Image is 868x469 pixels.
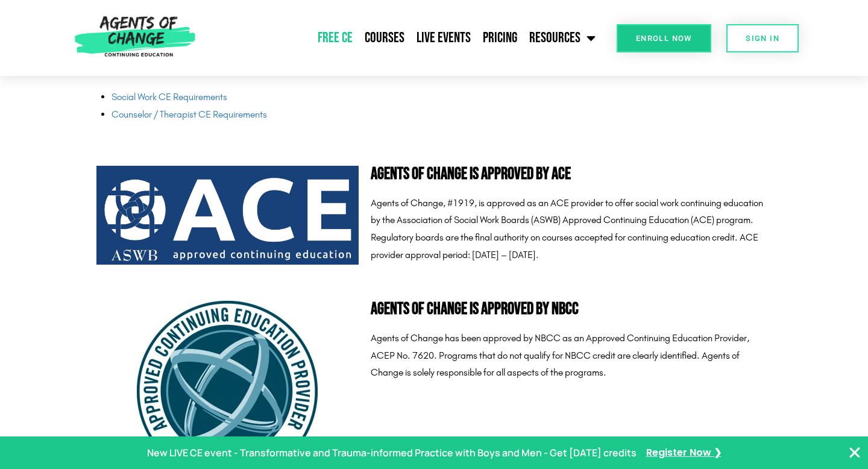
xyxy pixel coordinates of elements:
[112,91,227,102] a: Social Work CE Requirements
[617,24,711,52] a: Enroll Now
[371,330,772,382] p: Agents of Change has been approved by NBCC as an Approved Continuing Education Provider, ACEP No....
[477,23,523,53] a: Pricing
[848,445,862,460] button: Close Banner
[371,195,772,264] p: Agents of Change, #1919, is approved as an ACE provider to offer social work continuing education...
[646,444,722,462] a: Register Now ❯
[726,24,799,52] a: SIGN IN
[523,23,602,53] a: Resources
[371,301,772,318] h2: Agents of Change is Approved by NBCC
[636,34,692,42] span: Enroll Now
[312,23,359,53] a: Free CE
[410,23,477,53] a: Live Events
[746,34,779,42] span: SIGN IN
[201,23,602,53] nav: Menu
[147,444,637,462] p: New LIVE CE event - Transformative and Trauma-informed Practice with Boys and Men - Get [DATE] cr...
[359,23,410,53] a: Courses
[112,109,267,120] a: Counselor / Therapist CE Requirements
[371,166,772,183] h2: Agents of Change is Approved by ACE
